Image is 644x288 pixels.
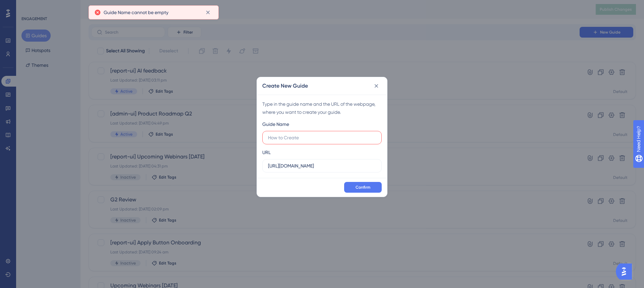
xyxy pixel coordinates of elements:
input: How to Create [268,134,376,141]
span: Guide Name cannot be empty [104,8,168,16]
h2: Create New Guide [262,82,308,90]
span: Need Help? [16,2,42,10]
iframe: UserGuiding AI Assistant Launcher [616,261,636,282]
span: Confirm [356,185,370,190]
div: Guide Name [262,120,289,128]
input: https://www.example.com [268,162,376,170]
div: Type in the guide name and the URL of the webpage, where you want to create your guide. [262,100,382,116]
div: URL [262,148,271,156]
